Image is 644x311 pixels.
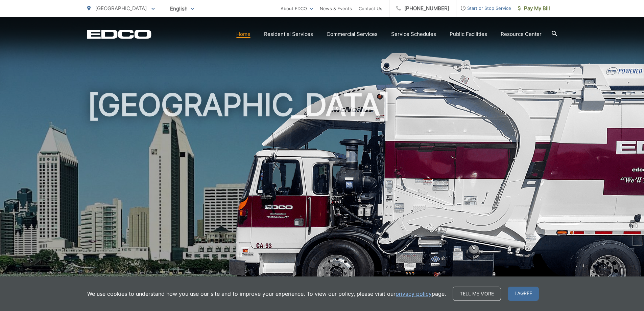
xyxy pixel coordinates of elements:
[264,30,313,38] a: Residential Services
[453,287,501,301] a: Tell me more
[95,5,147,12] span: [GEOGRAPHIC_DATA]
[359,4,382,13] a: Contact Us
[320,4,352,13] a: News & Events
[165,3,199,15] span: English
[450,30,487,38] a: Public Facilities
[508,287,539,301] span: I agree
[327,30,378,38] a: Commercial Services
[396,290,432,298] a: privacy policy
[501,30,542,38] a: Resource Center
[391,30,436,38] a: Service Schedules
[87,88,557,302] h1: [GEOGRAPHIC_DATA]
[87,290,446,298] p: We use cookies to understand how you use our site and to improve your experience. To view our pol...
[236,30,251,38] a: Home
[518,4,550,13] span: Pay My Bill
[87,29,151,39] a: EDCD logo. Return to the homepage.
[281,4,313,13] a: About EDCO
